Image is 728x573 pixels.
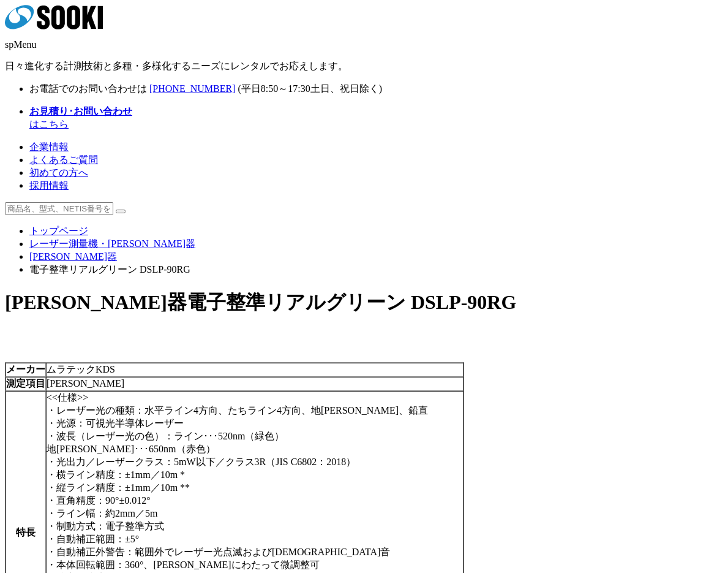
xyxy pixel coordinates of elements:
td: [PERSON_NAME] [46,377,463,391]
span: spMenu [5,39,37,50]
a: [PHONE_NUMBER] [149,83,235,94]
a: よくあるご質問 [29,154,98,165]
span: はこちら [29,106,132,129]
span: 17:30 [288,83,310,94]
a: トップページ [29,226,88,236]
span: お電話でのお問い合わせは [29,83,147,94]
a: [PERSON_NAME]器 [29,251,117,262]
li: 電子整準リアルグリーン DSLP-90RG [29,264,723,276]
a: レーザー測量機・[PERSON_NAME]器 [29,238,195,249]
th: 測定項目 [6,377,46,391]
input: 商品名、型式、NETIS番号を入力してください [5,202,113,215]
th: メーカー [6,363,46,377]
a: 初めての方へ [29,167,88,178]
a: 採用情報 [29,180,69,191]
span: (平日 ～ 土日、祝日除く) [238,83,382,94]
span: 電子整準リアルグリーン DSLP-90RG [187,291,516,313]
span: 8:50 [261,83,278,94]
p: 日々進化する計測技術と多種・多様化するニーズにレンタルでお応えします。 [5,60,723,73]
a: 企業情報 [29,142,69,152]
span: [PERSON_NAME]器 [5,291,187,313]
td: ムラテックKDS [46,363,463,377]
strong: お見積り･お問い合わせ [29,106,132,116]
a: お見積り･お問い合わせはこちら [29,106,132,129]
